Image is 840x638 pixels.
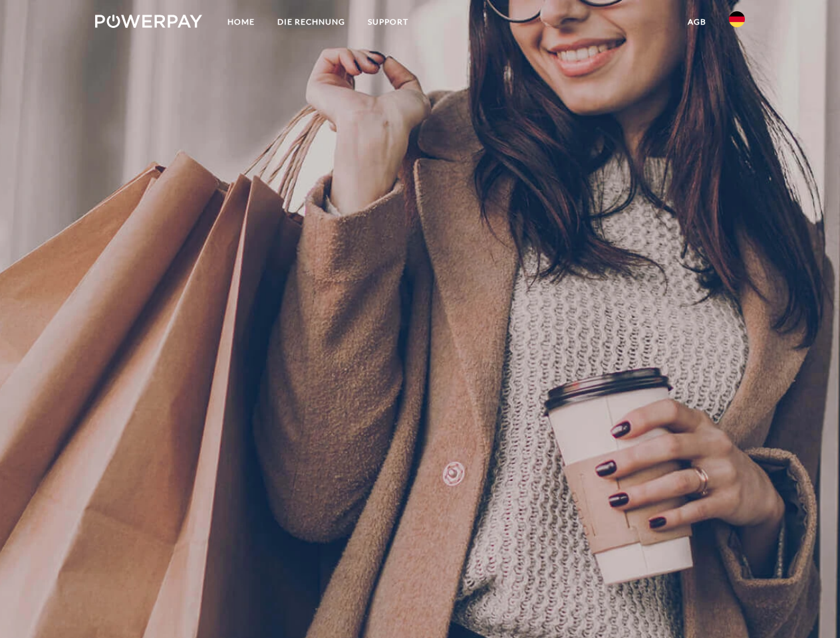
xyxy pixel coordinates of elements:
[729,11,745,27] img: de
[95,15,202,28] img: logo-powerpay-white.svg
[266,10,356,34] a: DIE RECHNUNG
[216,10,266,34] a: Home
[356,10,420,34] a: SUPPORT
[676,10,718,34] a: agb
